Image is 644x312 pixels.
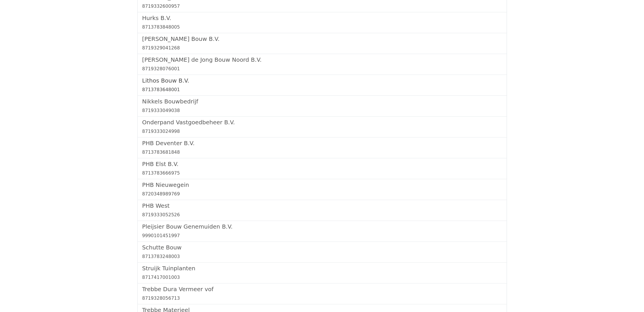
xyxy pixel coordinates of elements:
[142,107,502,114] div: 8719333049038
[142,98,502,114] a: Nikkels Bouwbedrijf8719333049038
[142,170,502,177] div: 8713783666975
[142,161,502,177] a: PHB Elst B.V.8713783666975
[142,274,502,281] div: 8717417001003
[142,15,502,21] h5: Hurks B.V.
[142,56,502,63] h5: [PERSON_NAME] de Jong Bouw Noord B.V.
[142,232,502,239] div: 9990101451997
[142,202,502,218] a: PHB West8719333052526
[142,15,502,31] a: Hurks B.V.8713783848005
[142,77,502,84] h5: Lithos Bouw B.V.
[142,45,502,51] div: 8719329041268
[142,265,502,272] h5: Struijk Tuinplanten
[142,35,502,42] h5: [PERSON_NAME] Bouw B.V.
[142,119,502,135] a: Onderpand Vastgoedbeheer B.V.8719333024998
[142,56,502,72] a: [PERSON_NAME] de Jong Bouw Noord B.V.8719328076001
[142,223,502,230] h5: Pleijsier Bouw Genemuiden B.V.
[142,253,502,260] div: 8713783248003
[142,161,502,167] h5: PHB Elst B.V.
[142,24,502,31] div: 8713783848005
[142,98,502,105] h5: Nikkels Bouwbedrijf
[142,181,502,188] h5: PHB Nieuwegein
[142,86,502,93] div: 8713783648001
[142,295,502,302] div: 8719328056713
[142,119,502,126] h5: Onderpand Vastgoedbeheer B.V.
[142,77,502,93] a: Lithos Bouw B.V.8713783648001
[142,140,502,147] h5: PHB Deventer B.V.
[142,191,502,197] div: 8720348989769
[142,140,502,156] a: PHB Deventer B.V.8713783681848
[142,35,502,51] a: [PERSON_NAME] Bouw B.V.8719329041268
[142,286,502,302] a: Trebbe Dura Vermeer vof8719328056713
[142,244,502,251] h5: Schutte Bouw
[142,181,502,197] a: PHB Nieuwegein8720348989769
[142,149,502,156] div: 8713783681848
[142,128,502,135] div: 8719333024998
[142,286,502,293] h5: Trebbe Dura Vermeer vof
[142,202,502,209] h5: PHB West
[142,65,502,72] div: 8719328076001
[142,223,502,239] a: Pleijsier Bouw Genemuiden B.V.9990101451997
[142,211,502,218] div: 8719333052526
[142,244,502,260] a: Schutte Bouw8713783248003
[142,265,502,281] a: Struijk Tuinplanten8717417001003
[142,3,502,10] div: 8719332600957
